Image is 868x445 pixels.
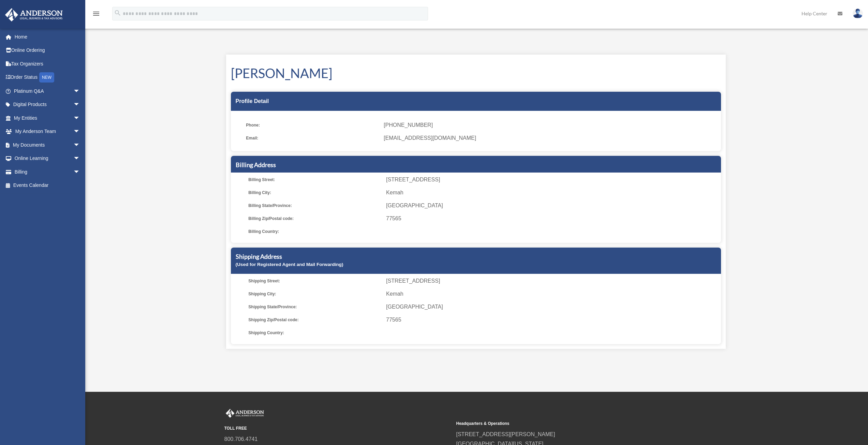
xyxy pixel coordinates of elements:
[384,133,716,143] span: [EMAIL_ADDRESS][DOMAIN_NAME]
[248,276,381,286] span: Shipping Street:
[3,8,65,21] img: Anderson Advisors Platinum Portal
[5,98,90,112] a: Digital Productsarrow_drop_down
[224,436,258,442] a: 800.706.4741
[114,9,121,17] i: search
[246,120,379,130] span: Phone:
[224,409,265,418] img: Anderson Advisors Platinum Portal
[386,315,718,325] span: 77565
[73,84,87,98] span: arrow_drop_down
[224,425,452,432] small: TOLL FREE
[248,188,381,197] span: Billing City:
[5,165,90,179] a: Billingarrow_drop_down
[236,262,343,267] small: (Used for Registered Agent and Mail Forwarding)
[456,420,683,427] small: Headquarters & Operations
[248,289,381,299] span: Shipping City:
[5,152,90,165] a: Online Learningarrow_drop_down
[248,302,381,312] span: Shipping State/Province:
[248,175,381,184] span: Billing Street:
[386,214,718,223] span: 77565
[73,125,87,139] span: arrow_drop_down
[39,72,54,83] div: NEW
[5,30,90,44] a: Home
[386,201,718,210] span: [GEOGRAPHIC_DATA]
[248,201,381,210] span: Billing State/Province:
[5,111,90,125] a: My Entitiesarrow_drop_down
[231,92,721,111] div: Profile Detail
[92,10,100,18] i: menu
[248,328,381,338] span: Shipping Country:
[73,138,87,152] span: arrow_drop_down
[246,133,379,143] span: Email:
[5,84,90,98] a: Platinum Q&Aarrow_drop_down
[5,71,90,85] a: Order StatusNEW
[73,165,87,179] span: arrow_drop_down
[248,227,381,236] span: Billing Country:
[5,44,90,57] a: Online Ordering
[73,152,87,166] span: arrow_drop_down
[92,12,100,18] a: menu
[73,111,87,125] span: arrow_drop_down
[231,64,721,82] h1: [PERSON_NAME]
[386,175,718,184] span: [STREET_ADDRESS]
[5,138,90,152] a: My Documentsarrow_drop_down
[5,57,90,71] a: Tax Organizers
[248,315,381,325] span: Shipping Zip/Postal code:
[5,179,90,192] a: Events Calendar
[386,276,718,286] span: [STREET_ADDRESS]
[236,161,716,169] h5: Billing Address
[248,214,381,223] span: Billing Zip/Postal code:
[5,125,90,138] a: My Anderson Teamarrow_drop_down
[73,98,87,112] span: arrow_drop_down
[456,431,555,437] a: [STREET_ADDRESS][PERSON_NAME]
[386,302,718,312] span: [GEOGRAPHIC_DATA]
[384,120,716,130] span: [PHONE_NUMBER]
[236,252,716,261] h5: Shipping Address
[386,289,718,299] span: Kemah
[386,188,718,197] span: Kemah
[853,9,863,18] img: User Pic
